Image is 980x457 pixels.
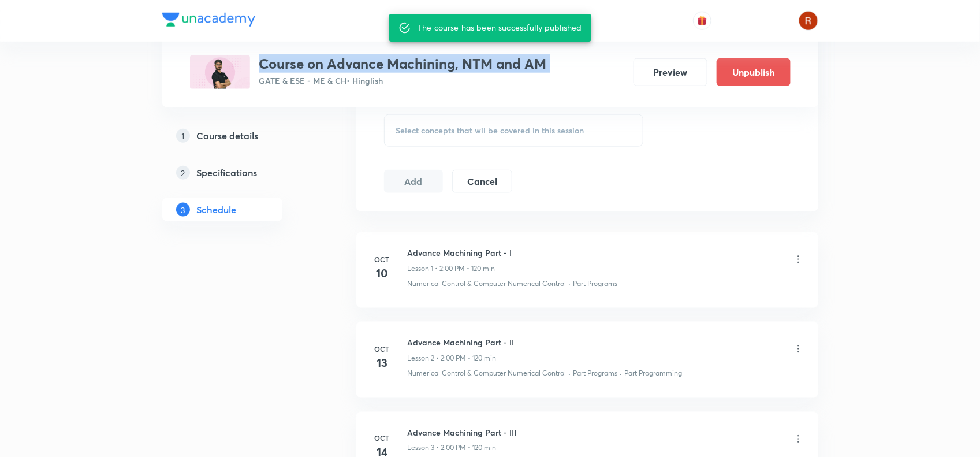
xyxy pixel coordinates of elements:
img: Company Logo [162,13,255,27]
a: 2Specifications [162,161,319,184]
h6: Advance Machining Part - III [408,426,517,439]
a: Company Logo [162,13,255,29]
h6: Oct [371,433,394,444]
button: avatar [693,12,711,30]
a: 1Course details [162,124,319,147]
p: Part Programs [573,278,618,289]
p: Lesson 1 • 2:00 PM • 120 min [408,263,495,274]
p: Lesson 2 • 2:00 PM • 120 min [408,353,497,363]
span: Select concepts that wil be covered in this session [396,126,584,135]
p: 2 [176,166,190,180]
p: Lesson 3 • 2:00 PM • 120 min [408,443,497,454]
button: Unpublish [717,58,791,86]
p: 1 [176,129,190,143]
div: · [569,368,571,378]
h6: Advance Machining Part - I [408,247,512,259]
div: · [569,278,571,289]
h6: Advance Machining Part - II [408,336,515,348]
button: Preview [634,58,707,86]
p: Numerical Control & Computer Numerical Control [408,368,567,378]
img: Rupsha chowdhury [799,11,818,31]
h6: Oct [371,344,394,354]
h5: Schedule [197,203,237,217]
h3: Course on Advance Machining, NTM and AM [259,55,547,72]
p: Part Programs [573,368,618,378]
button: Cancel [452,170,512,193]
p: Numerical Control & Computer Numerical Control [408,278,567,289]
h4: 13 [371,354,394,371]
p: 3 [176,203,190,217]
div: The course has been successfully published [418,17,582,38]
h5: Specifications [197,166,258,180]
h5: Course details [197,129,259,143]
h4: 10 [371,265,394,282]
p: Part Programming [625,368,683,378]
img: avatar [697,16,707,26]
img: AD9E82EB-E5B4-43B7-B704-BE570A2A2BDB_plus.png [190,55,250,89]
div: · [620,368,623,378]
p: GATE & ESE - ME & CH • Hinglish [259,75,547,87]
button: Add [384,170,444,193]
h6: Oct [371,254,394,265]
